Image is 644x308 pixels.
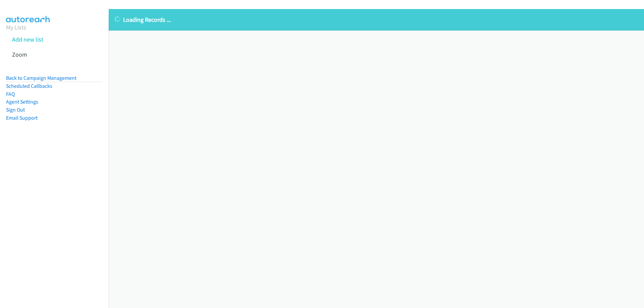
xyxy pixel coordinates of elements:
[115,15,638,24] p: Loading Records ...
[6,75,76,81] a: Back to Campaign Management
[6,107,25,113] a: Sign Out
[6,91,15,97] a: FAQ
[6,23,26,31] a: My Lists
[6,115,38,121] a: Email Support
[12,51,27,58] a: Zoom
[6,99,38,105] a: Agent Settings
[12,36,43,43] a: Add new list
[6,83,52,89] a: Scheduled Callbacks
